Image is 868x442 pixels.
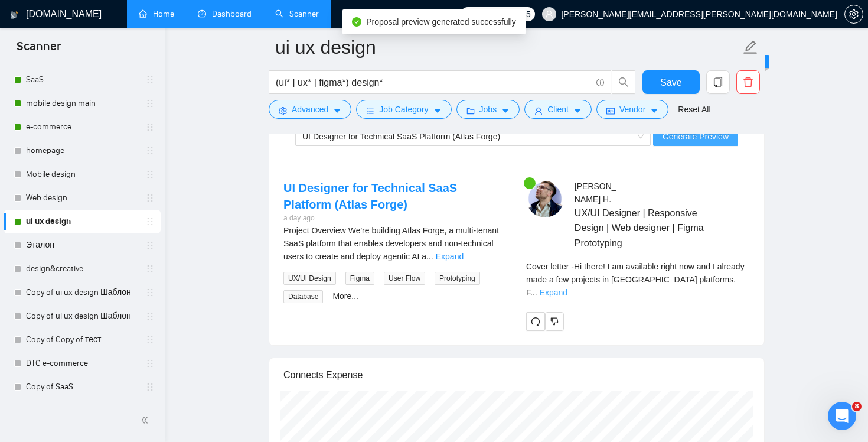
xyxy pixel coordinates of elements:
[606,106,615,115] span: idcard
[426,252,433,261] span: ...
[26,68,138,92] a: SaaS
[527,317,544,326] span: redo
[26,92,138,115] a: mobile design main
[283,213,507,224] div: a day ago
[844,5,863,24] button: setting
[283,272,336,285] span: UX/UI Design
[436,252,464,261] a: Expand
[479,8,515,21] span: Connects:
[352,17,361,27] span: check-circle
[547,103,569,116] span: Client
[524,100,592,119] button: userClientcaret-down
[660,75,681,90] span: Save
[145,146,155,155] span: holder
[619,103,645,116] span: Vendor
[526,262,745,297] span: Cover letter - Hi there! I am available right now and I already made a few projects in [GEOGRAPHI...
[678,103,710,116] a: Reset All
[530,288,537,297] span: ...
[466,106,475,115] span: folder
[283,226,499,261] span: Project Overview We're building Atlas Forge, a multi-tenant SaaS platform that enables developers...
[26,139,138,162] a: homepage
[550,317,559,326] span: dislike
[26,281,138,304] a: Copy of ui ux design Шаблон
[345,272,374,285] span: Figma
[275,32,740,62] input: Scanner name...
[366,17,516,27] span: Proposal preview generated successfully
[612,70,635,94] button: search
[612,77,635,87] span: search
[145,170,155,179] span: holder
[283,224,507,263] div: Project Overview We're building Atlas Forge, a multi-tenant SaaS platform that enables developers...
[139,9,174,19] a: homeHome
[26,233,138,257] a: Эталон
[26,186,138,210] a: Web design
[145,311,155,321] span: holder
[145,75,155,84] span: holder
[26,257,138,281] a: design&creative
[596,100,668,119] button: idcardVendorcaret-down
[828,402,856,430] iframe: Intercom live chat
[642,70,700,94] button: Save
[145,122,155,132] span: holder
[743,40,758,55] span: edit
[26,162,138,186] a: Mobile design
[276,75,591,90] input: Search Freelance Jobs...
[283,181,457,211] a: UI Designer for Technical SaaS Platform (Atlas Forge)
[456,100,520,119] button: folderJobscaret-down
[545,312,564,331] button: dislike
[26,375,138,399] a: Copy of SaaS
[145,335,155,344] span: holder
[145,288,155,297] span: holder
[10,5,18,24] img: logo
[145,193,155,203] span: holder
[435,272,480,285] span: Prototyping
[845,9,863,19] span: setting
[26,115,138,139] a: e-commerce
[356,100,451,119] button: barsJob Categorycaret-down
[26,328,138,352] a: Copy of Copy of тест
[384,272,425,285] span: User Flow
[26,210,138,233] a: ui ux design
[26,304,138,328] a: Copy of ui ux design Шаблон
[663,130,729,143] span: Generate Preview
[517,8,530,21] span: 165
[433,106,442,115] span: caret-down
[707,77,729,87] span: copy
[26,352,138,375] a: DTC e-commerce
[7,38,70,63] span: Scanner
[706,70,730,94] button: copy
[540,288,567,297] a: Expand
[852,402,862,411] span: 8
[332,291,358,301] a: More...
[379,103,428,116] span: Job Category
[596,79,604,86] span: info-circle
[275,9,319,19] a: searchScanner
[573,106,582,115] span: caret-down
[479,103,497,116] span: Jobs
[575,181,616,204] span: [PERSON_NAME] H .
[292,103,328,116] span: Advanced
[141,414,152,426] span: double-left
[526,312,545,331] button: redo
[366,106,374,115] span: bars
[534,106,543,115] span: user
[198,9,252,19] a: dashboardDashboard
[545,10,553,18] span: user
[145,382,155,392] span: holder
[145,240,155,250] span: holder
[269,100,351,119] button: settingAdvancedcaret-down
[653,127,738,146] button: Generate Preview
[279,106,287,115] span: setting
[145,264,155,274] span: holder
[145,359,155,368] span: holder
[650,106,658,115] span: caret-down
[333,106,341,115] span: caret-down
[145,99,155,108] span: holder
[736,70,760,94] button: delete
[501,106,510,115] span: caret-down
[526,260,750,299] div: Remember that the client will see only the first two lines of your cover letter.
[737,77,759,87] span: delete
[145,217,155,226] span: holder
[575,206,715,250] span: UX/UI Designer | Responsive Design | Web designer | Figma Prototyping
[526,180,564,217] img: c1OJkIx-IadjRms18ePMftOofhKLVhqZZQLjKjBy8mNgn5WQQo-UtPhwQ197ONuZaa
